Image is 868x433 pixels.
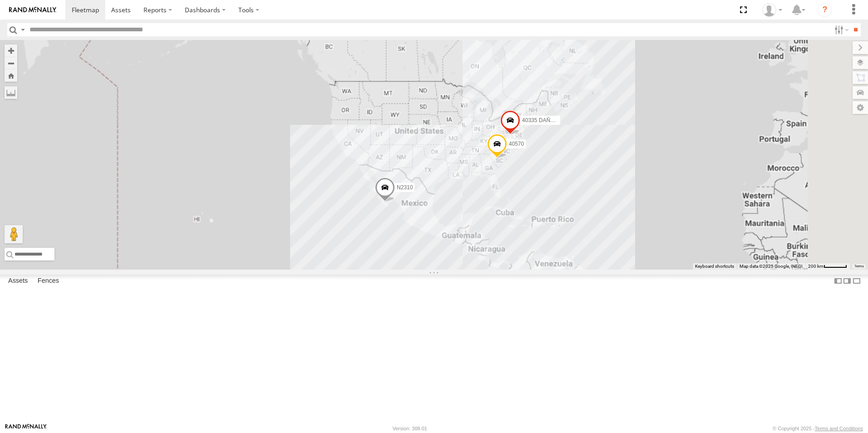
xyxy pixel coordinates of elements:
[805,263,850,270] button: Map Scale: 200 km per 48 pixels
[695,263,734,270] button: Keyboard shortcuts
[853,101,868,114] label: Map Settings
[808,264,824,269] span: 200 km
[843,275,852,288] label: Dock Summary Table to the Right
[815,426,863,431] a: Terms and Conditions
[4,275,32,287] label: Assets
[773,426,863,431] div: © Copyright 2025 -
[33,275,64,287] label: Fences
[833,275,843,288] label: Dock Summary Table to the Left
[5,44,17,57] button: Zoom in
[5,69,17,82] button: Zoom Home
[852,275,861,288] label: Hide Summary Table
[5,57,17,69] button: Zoom out
[397,184,413,191] span: N2310
[522,117,562,123] span: 40335 DAÑADO
[740,264,803,269] span: Map data ©2025 Google, INEGI
[854,265,864,268] a: Terms (opens in new tab)
[393,426,427,431] div: Version: 308.01
[509,141,524,147] span: 40570
[9,7,56,13] img: rand-logo.svg
[831,23,850,36] label: Search Filter Options
[759,3,785,17] div: Caseta Laredo TX
[19,23,26,36] label: Search Query
[5,424,47,433] a: Visit our Website
[818,3,832,17] i: ?
[5,225,23,243] button: Drag Pegman onto the map to open Street View
[5,86,17,99] label: Measure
